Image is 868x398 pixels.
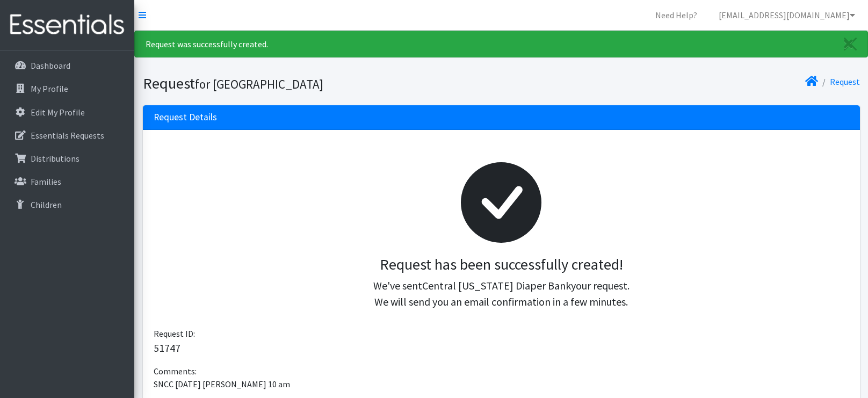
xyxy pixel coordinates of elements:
[154,340,849,356] p: 51747
[4,102,130,123] a: Edit My Profile
[4,78,130,99] a: My Profile
[31,153,79,164] p: Distributions
[4,55,130,76] a: Dashboard
[162,278,841,310] p: We've sent your request. We will send you an email confirmation in a few minutes.
[154,112,217,123] h3: Request Details
[31,83,68,94] p: My Profile
[195,76,323,92] small: for [GEOGRAPHIC_DATA]
[31,60,70,71] p: Dashboard
[31,199,62,210] p: Children
[422,279,571,292] span: Central [US_STATE] Diaper Bank
[710,4,864,26] a: [EMAIL_ADDRESS][DOMAIN_NAME]
[143,74,497,93] h1: Request
[134,31,868,57] div: Request was successfully created.
[4,194,130,215] a: Children
[4,7,130,43] img: HumanEssentials
[162,256,841,274] h3: Request has been successfully created!
[830,76,860,87] a: Request
[154,378,849,390] p: SNCC [DATE] [PERSON_NAME] 10 am
[154,328,195,339] span: Request ID:
[4,148,130,169] a: Distributions
[154,366,197,377] span: Comments:
[31,130,104,141] p: Essentials Requests
[31,107,85,118] p: Edit My Profile
[4,125,130,146] a: Essentials Requests
[31,176,61,187] p: Families
[647,4,706,26] a: Need Help?
[4,171,130,192] a: Families
[833,31,867,57] a: Close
